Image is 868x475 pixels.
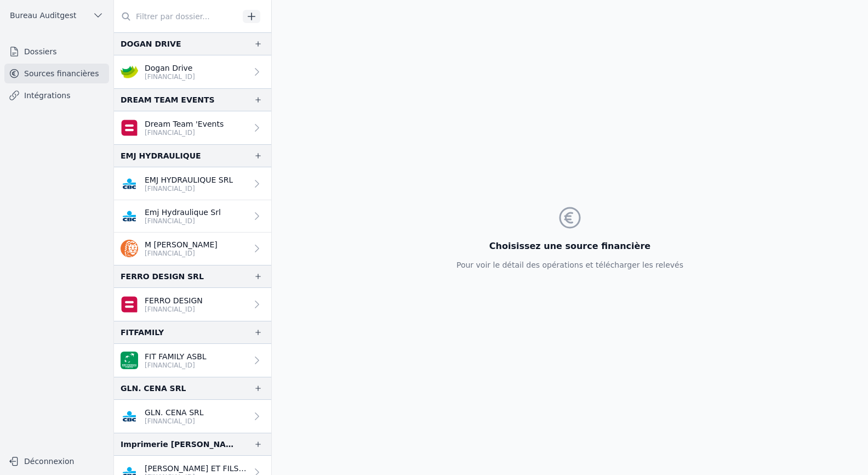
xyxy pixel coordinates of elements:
[121,270,204,283] div: FERRO DESIGN SRL
[456,240,683,253] h3: Choisissez une source financière
[114,55,271,88] a: Dogan Drive [FINANCIAL_ID]
[4,7,109,24] button: Bureau Auditgest
[114,200,271,233] a: Emj Hydraulique Srl [FINANCIAL_ID]
[121,63,138,81] img: crelan.png
[121,240,138,257] img: ing.png
[145,351,207,362] p: FIT FAMILY ASBL
[121,352,138,369] img: BNP_BE_BUSINESS_GEBABEBB.png
[145,249,218,258] p: [FINANCIAL_ID]
[121,175,138,193] img: CBC_CREGBEBB.png
[145,174,233,185] p: EMJ HYDRAULIQUE SRL
[4,453,109,470] button: Déconnexion
[10,10,76,21] span: Bureau Auditgest
[4,86,109,105] a: Intégrations
[145,361,207,370] p: [FINANCIAL_ID]
[145,72,195,81] p: [FINANCIAL_ID]
[114,288,271,321] a: FERRO DESIGN [FINANCIAL_ID]
[121,382,186,395] div: GLN. CENA SRL
[121,93,215,106] div: DREAM TEAM EVENTS
[145,118,224,129] p: Dream Team 'Events
[121,326,164,339] div: FITFAMILY
[114,233,271,265] a: M [PERSON_NAME] [FINANCIAL_ID]
[145,217,221,225] p: [FINANCIAL_ID]
[114,167,271,200] a: EMJ HYDRAULIQUE SRL [FINANCIAL_ID]
[145,239,218,250] p: M [PERSON_NAME]
[114,344,271,377] a: FIT FAMILY ASBL [FINANCIAL_ID]
[145,128,224,137] p: [FINANCIAL_ID]
[121,408,138,425] img: CBC_CREGBEBB.png
[121,296,138,313] img: belfius.png
[145,63,195,73] p: Dogan Drive
[456,259,683,270] p: Pour voir le détail des opérations et télécharger les relevés
[121,438,236,451] div: Imprimerie [PERSON_NAME] et fils [PERSON_NAME]
[145,407,204,418] p: GLN. CENA SRL
[121,149,201,162] div: EMJ HYDRAULIQUE
[4,42,109,61] a: Dossiers
[145,295,203,306] p: FERRO DESIGN
[4,64,109,83] a: Sources financières
[145,305,203,314] p: [FINANCIAL_ID]
[114,400,271,433] a: GLN. CENA SRL [FINANCIAL_ID]
[121,207,138,225] img: CBC_CREGBEBB.png
[121,119,138,137] img: belfius.png
[145,184,233,193] p: [FINANCIAL_ID]
[145,463,247,474] p: [PERSON_NAME] ET FILS (IMPRIMERIE) SRL
[114,7,239,26] input: Filtrer par dossier...
[121,37,181,50] div: DOGAN DRIVE
[145,207,221,218] p: Emj Hydraulique Srl
[145,417,204,426] p: [FINANCIAL_ID]
[114,111,271,144] a: Dream Team 'Events [FINANCIAL_ID]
